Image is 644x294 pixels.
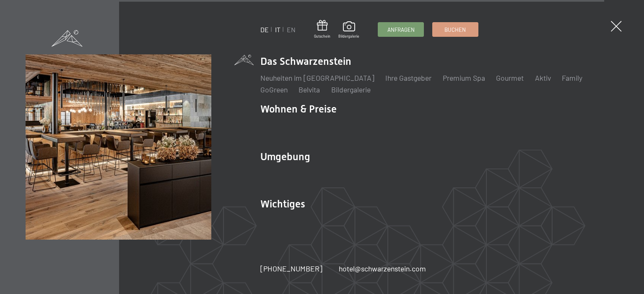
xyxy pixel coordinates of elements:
[385,73,431,82] a: Ihre Gastgeber
[433,23,478,36] a: Buchen
[338,21,359,39] a: Bildergalerie
[314,20,330,39] a: Gutschein
[287,26,296,33] a: EN
[338,34,359,39] span: Bildergalerie
[299,85,320,94] a: Belvita
[275,26,280,33] a: IT
[562,73,582,82] a: Family
[444,26,466,33] span: Buchen
[260,264,322,273] span: [PHONE_NUMBER]
[260,263,322,274] a: [PHONE_NUMBER]
[387,26,415,33] span: Anfragen
[314,34,330,39] span: Gutschein
[260,85,288,94] a: GoGreen
[496,73,524,82] a: Gourmet
[378,23,423,36] a: Anfragen
[260,73,374,82] a: Neuheiten im [GEOGRAPHIC_DATA]
[260,26,269,33] a: DE
[443,73,485,82] a: Premium Spa
[535,73,551,82] a: Aktiv
[339,263,426,274] a: hotel@schwarzenstein.com
[331,85,371,94] a: Bildergalerie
